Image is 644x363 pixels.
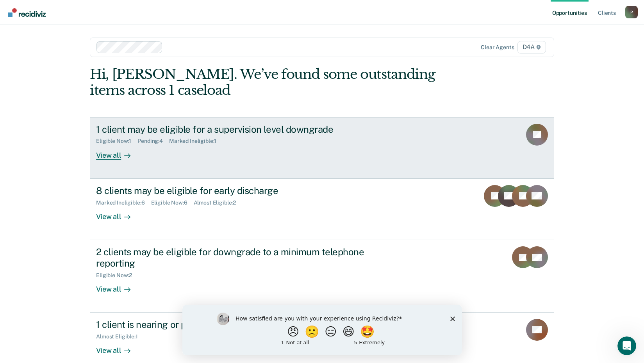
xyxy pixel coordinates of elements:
[169,138,223,144] div: Marked Ineligible : 1
[8,8,46,17] img: Recidiviz
[96,272,138,279] div: Eligible Now : 2
[617,336,636,355] iframe: Intercom live chat
[96,333,144,340] div: Almost Eligible : 1
[96,185,370,196] div: 8 clients may be eligible for early discharge
[96,144,140,160] div: View all
[96,340,140,355] div: View all
[151,199,194,206] div: Eligible Now : 6
[194,199,243,206] div: Almost Eligible : 2
[96,124,370,135] div: 1 client may be eligible for a supervision level downgrade
[137,138,169,144] div: Pending : 4
[90,179,554,240] a: 8 clients may be eligible for early dischargeMarked Ineligible:6Eligible Now:6Almost Eligible:2Vi...
[625,6,638,18] div: P
[182,305,462,355] iframe: Survey by Kim from Recidiviz
[96,206,140,221] div: View all
[481,44,514,51] div: Clear agents
[96,319,370,330] div: 1 client is nearing or past their full-term release date
[517,41,546,53] span: D4A
[625,6,638,18] button: Profile dropdown button
[96,278,140,294] div: View all
[90,66,461,98] div: Hi, [PERSON_NAME]. We’ve found some outstanding items across 1 caseload
[90,240,554,313] a: 2 clients may be eligible for downgrade to a minimum telephone reportingEligible Now:2View all
[96,138,137,144] div: Eligible Now : 1
[90,117,554,179] a: 1 client may be eligible for a supervision level downgradeEligible Now:1Pending:4Marked Ineligibl...
[96,199,151,206] div: Marked Ineligible : 6
[96,246,370,269] div: 2 clients may be eligible for downgrade to a minimum telephone reporting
